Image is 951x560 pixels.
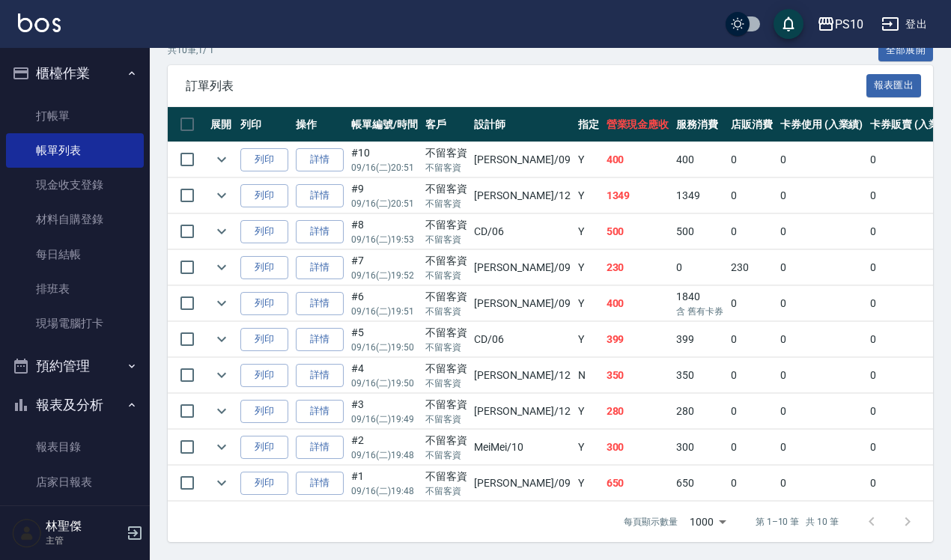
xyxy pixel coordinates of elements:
[296,256,344,279] a: 詳情
[210,436,233,458] button: expand row
[603,250,673,285] td: 230
[240,256,288,279] button: 列印
[351,197,418,210] p: 09/16 (二) 20:51
[425,361,467,377] div: 不留客資
[296,220,344,243] a: 詳情
[351,377,418,390] p: 09/16 (二) 19:50
[425,377,467,390] p: 不留客資
[774,9,803,39] button: save
[470,178,574,213] td: [PERSON_NAME] /12
[425,269,467,282] p: 不留客資
[727,250,777,285] td: 230
[574,214,603,249] td: Y
[186,79,866,94] span: 訂單列表
[347,466,422,501] td: #1
[347,250,422,285] td: #7
[470,250,574,285] td: [PERSON_NAME] /09
[470,214,574,249] td: CD /06
[574,178,603,213] td: Y
[672,286,727,321] td: 1840
[777,466,867,501] td: 0
[210,292,233,314] button: expand row
[210,220,233,243] button: expand row
[425,145,467,161] div: 不留客資
[603,178,673,213] td: 1349
[237,107,292,142] th: 列印
[210,472,233,494] button: expand row
[210,256,233,279] button: expand row
[470,286,574,321] td: [PERSON_NAME] /09
[347,178,422,213] td: #9
[727,142,777,177] td: 0
[777,322,867,357] td: 0
[727,430,777,465] td: 0
[727,214,777,249] td: 0
[347,322,422,357] td: #5
[425,181,467,197] div: 不留客資
[347,107,422,142] th: 帳單編號/時間
[6,237,144,272] a: 每日結帳
[727,286,777,321] td: 0
[470,107,574,142] th: 設計師
[470,430,574,465] td: MeiMei /10
[470,466,574,501] td: [PERSON_NAME] /09
[835,15,863,34] div: PS10
[777,358,867,393] td: 0
[777,250,867,285] td: 0
[672,430,727,465] td: 300
[210,364,233,386] button: expand row
[347,358,422,393] td: #4
[6,347,144,386] button: 預約管理
[777,142,867,177] td: 0
[470,394,574,429] td: [PERSON_NAME] /12
[425,448,467,462] p: 不留客資
[422,107,471,142] th: 客戶
[603,142,673,177] td: 400
[207,107,237,142] th: 展開
[603,214,673,249] td: 500
[296,472,344,495] a: 詳情
[425,413,467,426] p: 不留客資
[351,161,418,174] p: 09/16 (二) 20:51
[574,286,603,321] td: Y
[777,214,867,249] td: 0
[574,107,603,142] th: 指定
[727,358,777,393] td: 0
[296,148,344,171] a: 詳情
[168,43,214,57] p: 共 10 筆, 1 / 1
[296,292,344,315] a: 詳情
[676,305,723,318] p: 含 舊有卡券
[425,325,467,341] div: 不留客資
[210,400,233,422] button: expand row
[46,519,122,534] h5: 林聖傑
[777,286,867,321] td: 0
[777,430,867,465] td: 0
[866,78,922,92] a: 報表匯出
[672,214,727,249] td: 500
[210,184,233,207] button: expand row
[6,54,144,93] button: 櫃檯作業
[672,178,727,213] td: 1349
[6,133,144,168] a: 帳單列表
[347,430,422,465] td: #2
[240,220,288,243] button: 列印
[425,305,467,318] p: 不留客資
[12,518,42,548] img: Person
[425,433,467,448] div: 不留客資
[603,286,673,321] td: 400
[574,430,603,465] td: Y
[210,328,233,350] button: expand row
[210,148,233,171] button: expand row
[811,9,869,40] button: PS10
[777,394,867,429] td: 0
[574,394,603,429] td: Y
[46,534,122,547] p: 主管
[672,322,727,357] td: 399
[684,502,732,542] div: 1000
[6,168,144,202] a: 現金收支登錄
[727,394,777,429] td: 0
[727,322,777,357] td: 0
[6,306,144,341] a: 現場電腦打卡
[470,322,574,357] td: CD /06
[672,250,727,285] td: 0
